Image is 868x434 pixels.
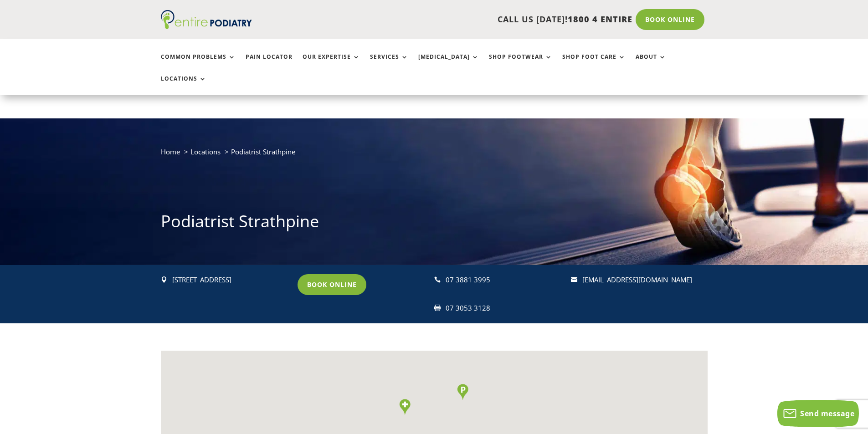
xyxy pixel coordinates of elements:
a: Our Expertise [303,54,360,73]
a: Pain Locator [246,54,293,73]
a: Locations [190,147,221,156]
span:  [434,276,441,283]
a: Entire Podiatry [161,22,252,31]
div: Entire Podiatry Strathpine Clinic [399,399,411,415]
a: [EMAIL_ADDRESS][DOMAIN_NAME] [582,275,692,284]
a: Home [161,147,180,156]
span: Send message [800,408,854,419]
button: Send message [777,400,859,427]
a: Shop Foot Care [562,54,626,73]
p: CALL US [DATE]! [287,14,632,26]
span:  [161,276,167,283]
a: [MEDICAL_DATA] [418,54,479,73]
a: Book Online [298,274,366,295]
div: 07 3881 3995 [446,274,563,286]
p: [STREET_ADDRESS] [172,274,289,286]
a: Services [370,54,408,73]
a: Common Problems [161,54,236,73]
nav: breadcrumb [161,146,708,164]
a: Shop Footwear [489,54,552,73]
a: Book Online [636,9,704,30]
a: About [636,54,666,73]
img: logo (1) [161,10,252,29]
h1: Podiatrist Strathpine [161,210,708,237]
span: Podiatrist Strathpine [231,147,295,156]
div: 07 3053 3128 [446,302,563,314]
div: Parking [457,384,468,400]
span:  [571,276,577,283]
span: 1800 4 ENTIRE [568,14,632,25]
span:  [434,305,441,311]
a: Locations [161,76,206,95]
